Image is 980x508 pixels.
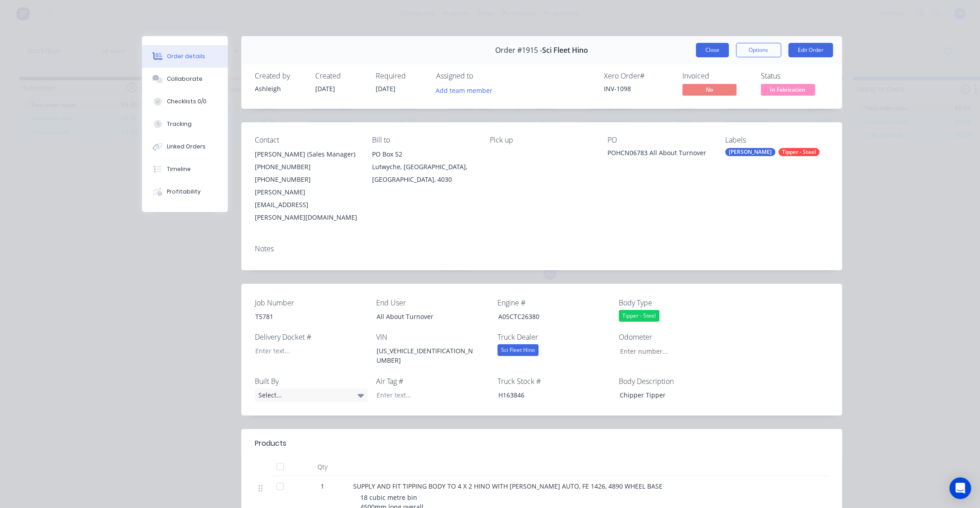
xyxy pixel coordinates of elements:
[315,84,335,93] span: [DATE]
[167,75,202,83] div: Collaborate
[376,72,425,80] div: Required
[736,43,781,57] button: Options
[607,148,711,161] div: POHCN06783 All About Turnover
[255,332,368,342] label: Delivery Docket #
[255,438,286,449] div: Products
[167,143,206,151] div: Linked Orders
[778,148,819,156] div: Tipper - Steel
[725,148,775,156] div: [PERSON_NAME]
[315,72,365,80] div: Created
[255,84,304,93] div: Ashleigh
[142,135,228,158] button: Linked Orders
[619,376,732,387] label: Body Description
[761,84,815,97] button: In Fabrication
[369,310,482,323] div: All About Turnover
[142,45,228,68] button: Order details
[949,477,971,499] div: Open Intercom Messenger
[142,158,228,180] button: Timeline
[167,97,207,106] div: Checklists 0/0
[167,120,192,128] div: Tracking
[682,72,750,80] div: Invoiced
[376,376,489,387] label: Air Tag #
[436,72,526,80] div: Assigned to
[372,148,475,186] div: PO Box 52Lutwyche, [GEOGRAPHIC_DATA], [GEOGRAPHIC_DATA], 4030
[255,173,358,186] div: [PHONE_NUMBER]
[497,344,538,356] div: Sci Fleet Hino
[167,188,201,196] div: Profitability
[372,148,475,161] div: PO Box 52
[497,376,610,387] label: Truck Stock #
[604,72,672,80] div: Xero Order #
[295,458,350,476] div: Qty
[761,72,828,80] div: Status
[321,481,324,491] span: 1
[788,43,833,57] button: Edit Order
[491,310,603,323] div: A05CTC26380
[255,148,358,161] div: [PERSON_NAME] (Sales Manager)
[761,84,815,95] span: In Fabrication
[255,72,304,80] div: Created by
[255,148,358,224] div: [PERSON_NAME] (Sales Manager)[PHONE_NUMBER][PHONE_NUMBER][PERSON_NAME][EMAIL_ADDRESS][PERSON_NAME...
[255,297,368,308] label: Job Number
[142,180,228,203] button: Profitability
[255,136,358,144] div: Contact
[255,376,368,387] label: Built By
[376,297,489,308] label: End User
[436,84,497,96] button: Add team member
[353,482,663,490] span: SUPPLY AND FIT TIPPING BODY TO 4 X 2 HINO WITH [PERSON_NAME] AUTO, FE 1426, 4890 WHEEL BASE
[142,113,228,135] button: Tracking
[255,388,368,402] div: Select...
[372,136,475,144] div: Bill to
[612,344,732,358] input: Enter number...
[542,46,588,55] span: Sci Fleet Hino
[607,136,711,144] div: PO
[682,84,736,95] span: No
[497,297,610,308] label: Engine #
[612,388,725,402] div: Chipper Tipper
[490,136,593,144] div: Pick up
[619,310,659,322] div: Tipper - Steel
[619,297,732,308] label: Body Type
[604,84,672,93] div: INV-1098
[167,52,205,60] div: Order details
[376,332,489,342] label: VIN
[255,161,358,173] div: [PHONE_NUMBER]
[142,90,228,113] button: Checklists 0/0
[167,165,191,173] div: Timeline
[248,310,361,323] div: T5781
[696,43,729,57] button: Close
[495,46,542,55] span: Order #1915 -
[376,84,396,93] span: [DATE]
[255,186,358,224] div: [PERSON_NAME][EMAIL_ADDRESS][PERSON_NAME][DOMAIN_NAME]
[491,388,603,402] div: H163846
[255,245,828,253] div: Notes
[369,344,482,367] div: [US_VEHICLE_IDENTIFICATION_NUMBER]
[725,136,828,144] div: Labels
[431,84,497,96] button: Add team member
[372,161,475,186] div: Lutwyche, [GEOGRAPHIC_DATA], [GEOGRAPHIC_DATA], 4030
[497,332,610,342] label: Truck Dealer
[619,332,732,342] label: Odometer
[142,68,228,90] button: Collaborate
